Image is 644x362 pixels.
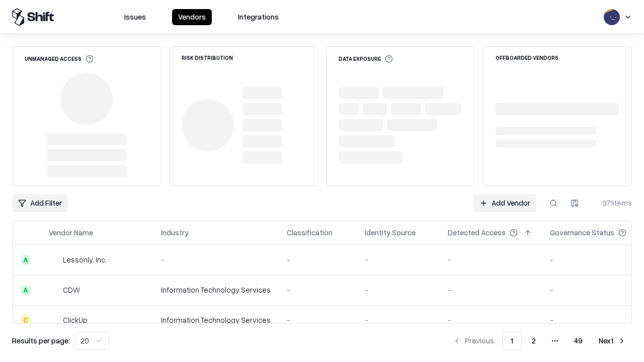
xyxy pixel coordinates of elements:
[49,255,59,265] img: Lessonly, Inc.
[592,198,632,208] div: 971 items
[49,285,59,295] img: CDW
[566,332,591,350] button: 49
[118,9,152,25] button: Issues
[182,55,233,60] div: Risk Distribution
[448,254,534,265] div: -
[473,194,536,212] a: Add Vendor
[365,227,416,238] div: Identity Source
[447,332,632,350] nav: pagination
[448,285,534,295] div: -
[339,55,393,63] div: Data Exposure
[365,315,432,325] div: -
[287,285,349,295] div: -
[161,254,271,265] div: -
[21,255,31,265] div: A
[161,227,189,238] div: Industry
[524,332,544,350] button: 2
[12,335,70,346] p: Results per page:
[161,285,271,295] div: Information Technology Services
[161,315,271,325] div: Information Technology Services
[365,285,432,295] div: -
[21,315,31,325] div: C
[49,315,59,325] img: ClickUp
[25,55,94,63] div: Unmanaged Access
[448,227,506,238] div: Detected Access
[287,254,349,265] div: -
[496,55,558,60] div: Offboarded Vendors
[550,254,642,265] div: -
[21,285,31,295] div: A
[63,315,88,325] div: ClickUp
[232,9,285,25] button: Integrations
[63,285,80,295] div: CDW
[365,254,432,265] div: -
[550,315,642,325] div: -
[63,254,107,265] div: Lessonly, Inc.
[287,227,333,238] div: Classification
[550,227,614,238] div: Governance Status
[287,315,349,325] div: -
[12,194,68,212] button: Add Filter
[172,9,212,25] button: Vendors
[550,285,642,295] div: -
[448,315,534,325] div: -
[593,332,632,350] button: Next
[49,227,93,238] div: Vendor Name
[502,332,522,350] button: 1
